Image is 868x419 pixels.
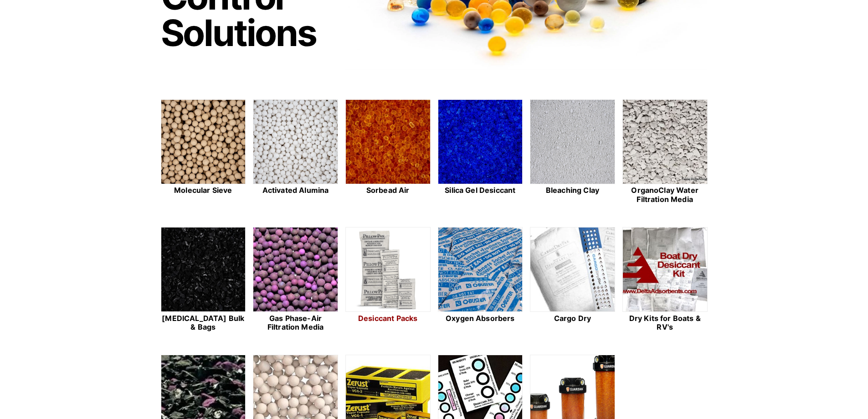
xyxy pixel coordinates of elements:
a: Activated Alumina [253,99,338,205]
h2: Activated Alumina [253,186,338,195]
h2: Molecular Sieve [161,186,246,195]
h2: Dry Kits for Boats & RV's [622,314,708,331]
h2: Sorbead Air [345,186,431,195]
a: Cargo Dry [530,227,615,333]
a: Bleaching Clay [530,99,615,205]
a: Molecular Sieve [161,99,246,205]
h2: Bleaching Clay [530,186,615,195]
a: Oxygen Absorbers [438,227,523,333]
a: Sorbead Air [345,99,431,205]
a: Desiccant Packs [345,227,431,333]
a: Gas Phase-Air Filtration Media [253,227,338,333]
h2: Desiccant Packs [345,314,431,323]
a: Silica Gel Desiccant [438,99,523,205]
h2: Oxygen Absorbers [438,314,523,323]
h2: Gas Phase-Air Filtration Media [253,314,338,331]
h2: [MEDICAL_DATA] Bulk & Bags [161,314,246,331]
a: [MEDICAL_DATA] Bulk & Bags [161,227,246,333]
h2: OrganoClay Water Filtration Media [622,186,708,203]
h2: Silica Gel Desiccant [438,186,523,195]
a: Dry Kits for Boats & RV's [622,227,708,333]
h2: Cargo Dry [530,314,615,323]
a: OrganoClay Water Filtration Media [622,99,708,205]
